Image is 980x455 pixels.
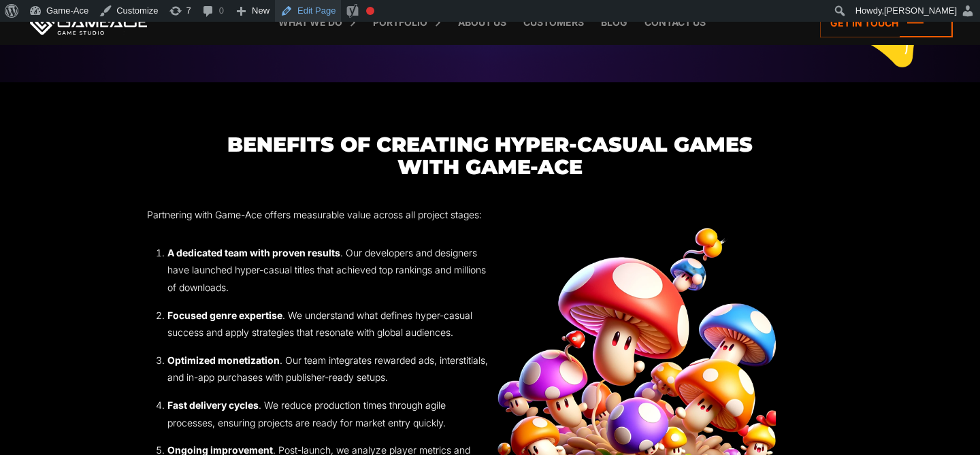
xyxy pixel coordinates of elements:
li: . Our developers and designers have launched hyper-casual titles that achieved top rankings and m... [167,244,490,297]
h3: Benefits of Creating Hyper-Casual Games with Game-Ace [147,133,833,178]
strong: Focused genre expertise [167,309,282,321]
strong: A dedicated team with proven results [167,247,340,258]
strong: Fast delivery cycles [167,399,259,411]
li: . Our team integrates rewarded ads, interstitials, and in-app purchases with publisher-ready setups. [167,352,490,386]
strong: Optimized monetization [167,354,280,366]
p: Partnering with Game-Ace offers measurable value across all project stages: [147,206,490,224]
li: . We understand what defines hyper-casual success and apply strategies that resonate with global ... [167,307,490,341]
li: . We reduce production times through agile processes, ensuring projects are ready for market entr... [167,397,490,431]
div: Focus keyphrase not set [366,7,374,15]
a: Get in touch [820,8,953,37]
span: [PERSON_NAME] [884,5,957,16]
